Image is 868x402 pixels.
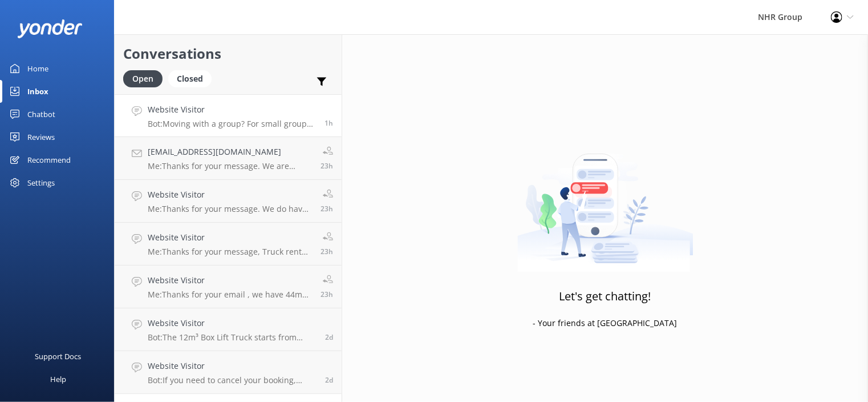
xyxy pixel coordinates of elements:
p: Bot: If you need to cancel your booking, please contact the NHR Group team at 0800 110 110, or se... [148,375,317,385]
a: Website VisitorMe:Thanks for your email , we have 44m3 curtain sider truck and the deck length of... [115,266,342,308]
div: Home [27,57,48,80]
div: Open [123,70,163,87]
a: Open [123,72,168,85]
div: Help [50,368,66,391]
p: Me: Thanks for your message. We are running only 10% Discount as Spring Promotion. If you are loo... [148,161,312,171]
span: Oct 10 2025 06:37pm (UTC +13:00) Pacific/Auckland [325,375,333,385]
a: Website VisitorBot:The 12m³ Box Lift Truck starts from $215/day including GST. It is available in... [115,308,342,351]
h4: Website Visitor [148,360,317,372]
span: Oct 12 2025 02:20pm (UTC +13:00) Pacific/Auckland [321,247,333,256]
p: - Your friends at [GEOGRAPHIC_DATA] [533,317,678,329]
h2: Conversations [123,43,333,65]
a: [EMAIL_ADDRESS][DOMAIN_NAME]Me:Thanks for your message. We are running only 10% Discount as Sprin... [115,137,342,180]
div: Chatbot [27,103,55,126]
span: Oct 12 2025 02:16pm (UTC +13:00) Pacific/Auckland [321,290,333,299]
div: Settings [27,171,55,194]
div: Closed [168,70,212,87]
span: Oct 13 2025 12:08pm (UTC +13:00) Pacific/Auckland [325,118,333,128]
div: Support Docs [35,345,82,368]
span: Oct 12 2025 02:38pm (UTC +13:00) Pacific/Auckland [321,161,333,171]
img: artwork of a man stealing a conversation from at giant smartphone [517,130,693,272]
a: Website VisitorBot:Moving with a group? For small groups of 1–5 people, you can enquire about our... [115,94,342,137]
a: Website VisitorMe:Thanks for your message. We do have chiller truck available , May we ask you wh... [115,180,342,223]
h4: Website Visitor [148,103,316,116]
div: Inbox [27,80,48,103]
h4: Website Visitor [148,274,312,287]
img: yonder-white-logo.png [17,19,83,38]
span: Oct 10 2025 10:17pm (UTC +13:00) Pacific/Auckland [325,332,333,342]
h4: [EMAIL_ADDRESS][DOMAIN_NAME] [148,146,312,158]
h4: Website Visitor [148,231,312,244]
h4: Website Visitor [148,188,312,201]
p: Me: Thanks for your message. We do have chiller truck available , May we ask you what size chille... [148,204,312,214]
a: Website VisitorBot:If you need to cancel your booking, please contact the NHR Group team at 0800 ... [115,351,342,394]
div: Reviews [27,126,55,148]
h3: Let's get chatting! [559,287,651,305]
a: Website VisitorMe:Thanks for your message, Truck rental cost is entirely depends upon , Distance ... [115,223,342,266]
p: Bot: The 12m³ Box Lift Truck starts from $215/day including GST. It is available in [GEOGRAPHIC_D... [148,332,317,343]
p: Me: Thanks for your message, Truck rental cost is entirely depends upon , Distance , trip , truck... [148,247,312,257]
span: Oct 12 2025 02:22pm (UTC +13:00) Pacific/Auckland [321,204,333,214]
a: Closed [168,72,217,85]
p: Me: Thanks for your email , we have 44m3 curtain sider truck and the deck length of the truck is ... [148,290,312,300]
p: Bot: Moving with a group? For small groups of 1–5 people, you can enquire about our cars and SUVs... [148,119,316,129]
div: Recommend [27,148,71,171]
h4: Website Visitor [148,317,317,329]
